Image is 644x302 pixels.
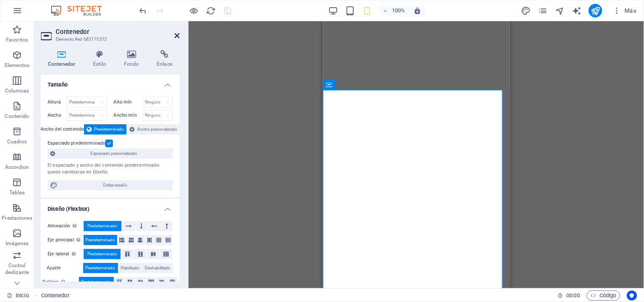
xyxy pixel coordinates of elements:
span: : [573,292,574,299]
span: Haz clic para seleccionar y doble clic para editar [41,291,70,301]
button: Predeterminado [84,221,121,231]
i: Al redimensionar, ajustar el nivel de zoom automáticamente para ajustarse al dispositivo elegido. [414,7,422,14]
button: Código [587,291,620,301]
i: Diseño (Ctrl+Alt+Y) [521,6,531,16]
label: Alto mín [114,100,143,104]
nav: breadcrumb [41,291,70,301]
h4: Tamaño [41,75,180,90]
button: Predeterminado [79,277,114,287]
h4: Contenedor [41,50,86,68]
button: Deshabilitado [143,263,173,273]
p: Columnas [5,87,29,94]
label: Ajuste [47,263,83,273]
h3: Elemento #ed-583175372 [56,36,163,43]
button: Predeterminado [83,263,118,273]
label: Eje lateral [48,249,84,259]
button: Ancho personalizado [127,124,180,134]
p: Contenido [5,113,29,120]
label: Altura [48,100,67,104]
label: Eje principal [48,235,84,245]
label: Espaciado predeterminado [48,138,105,148]
button: Espaciado personalizado [48,148,173,159]
span: Editar diseño [60,180,170,190]
label: Ancho [48,113,67,117]
p: Accordion [5,164,29,171]
span: Predeterminado [87,249,117,259]
img: Editor Logo [49,6,112,16]
button: publish [589,4,602,17]
button: Usercentrics [627,291,637,301]
p: Tablas [9,189,25,196]
span: Predeterminado [82,277,111,287]
label: Relleno [43,277,79,287]
p: Prestaciones [2,215,32,221]
label: Ancho del contenido [40,124,84,134]
span: Predeterminado [85,235,115,245]
p: Elementos [5,62,29,69]
i: AI Writer [572,6,582,16]
span: Código [591,291,616,301]
h4: Fondo [117,50,150,68]
button: undo [138,6,148,16]
h4: Estilo [86,50,117,68]
p: Imágenes [6,240,28,247]
span: Ancho personalizado [137,124,177,134]
button: 100% [379,6,409,16]
span: Predeterminado [94,124,124,134]
button: design [521,6,531,16]
i: Navegador [555,6,565,16]
span: 00 00 [567,291,580,301]
span: Predeterminado [88,221,118,231]
p: Cuadros [7,138,27,145]
span: Deshabilitado [145,263,171,273]
button: reload [206,6,216,16]
button: text_generator [572,6,582,16]
span: Habilitado [121,263,140,273]
i: Volver a cargar página [206,6,216,16]
button: navigator [555,6,565,16]
button: Más [609,4,640,17]
button: Predeterminado [84,124,127,134]
button: pages [538,6,548,16]
i: Páginas (Ctrl+Alt+S) [538,6,548,16]
span: Espaciado personalizado [58,148,170,159]
i: Deshacer: Cambiar elementos de menú (Ctrl+Z) [138,6,148,16]
h6: Tiempo de la sesión [558,291,580,301]
button: Predeterminado [84,235,117,245]
a: Haz clic para cancelar la selección y doble clic para abrir páginas [7,291,29,301]
span: Predeterminado [86,263,115,273]
h2: Contenedor [56,28,180,36]
button: Habilitado [118,263,142,273]
button: Predeterminado [84,249,121,259]
span: Más [613,6,637,15]
i: Publicar [591,6,601,16]
h6: 100% [392,6,405,16]
label: Ancho mín [114,113,143,117]
h4: Enlace [149,50,180,68]
h4: Diseño (Flexbox) [41,199,180,214]
label: Alineación [48,221,84,231]
div: El espaciado y ancho del contenido predeterminado puede cambiarse en Diseño. [48,162,173,176]
p: Favoritos [6,36,28,43]
button: Editar diseño [48,180,173,190]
